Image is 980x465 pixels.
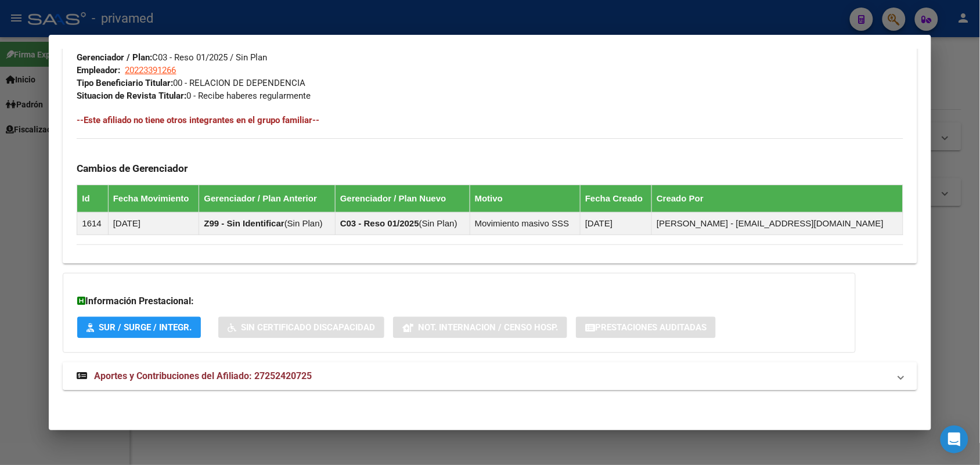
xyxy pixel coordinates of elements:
td: ( ) [199,212,335,235]
strong: Z99 - Sin Identificar [204,218,284,228]
strong: C03 - Reso 01/2025 [340,218,419,228]
span: 0 - Recibe haberes regularmente [77,91,311,101]
button: SUR / SURGE / INTEGR. [77,317,201,338]
span: Sin Plan [422,218,455,228]
td: [PERSON_NAME] - [EMAIL_ADDRESS][DOMAIN_NAME] [652,212,903,235]
td: 1614 [77,212,108,235]
th: Gerenciador / Plan Nuevo [335,185,470,212]
th: Gerenciador / Plan Anterior [199,185,335,212]
th: Id [77,185,108,212]
th: Creado Por [652,185,903,212]
span: Sin Certificado Discapacidad [241,323,375,333]
td: [DATE] [108,212,199,235]
h3: Información Prestacional: [77,294,841,308]
td: [DATE] [581,212,652,235]
mat-expansion-panel-header: Aportes y Contribuciones del Afiliado: 27252420725 [63,362,917,390]
button: Sin Certificado Discapacidad [218,317,384,338]
h3: Cambios de Gerenciador [77,162,903,175]
span: Prestaciones Auditadas [595,323,707,333]
th: Fecha Creado [581,185,652,212]
td: Movimiento masivo SSS [470,212,580,235]
th: Motivo [470,185,580,212]
td: ( ) [335,212,470,235]
strong: Situacion de Revista Titular: [77,91,186,101]
span: Aportes y Contribuciones del Afiliado: 27252420725 [94,370,312,381]
span: SUR / SURGE / INTEGR. [99,323,192,333]
strong: Empleador: [77,65,120,75]
span: C03 - Reso 01/2025 / Sin Plan [77,52,267,63]
button: Prestaciones Auditadas [576,317,716,338]
strong: Gerenciador / Plan: [77,52,152,63]
th: Fecha Movimiento [108,185,199,212]
div: Open Intercom Messenger [941,426,968,453]
span: 20223391266 [125,65,176,75]
span: Not. Internacion / Censo Hosp. [418,323,558,333]
h4: --Este afiliado no tiene otros integrantes en el grupo familiar-- [77,114,903,127]
span: Sin Plan [287,218,320,228]
button: Not. Internacion / Censo Hosp. [393,317,567,338]
span: 00 - RELACION DE DEPENDENCIA [77,78,305,88]
strong: Tipo Beneficiario Titular: [77,78,173,88]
